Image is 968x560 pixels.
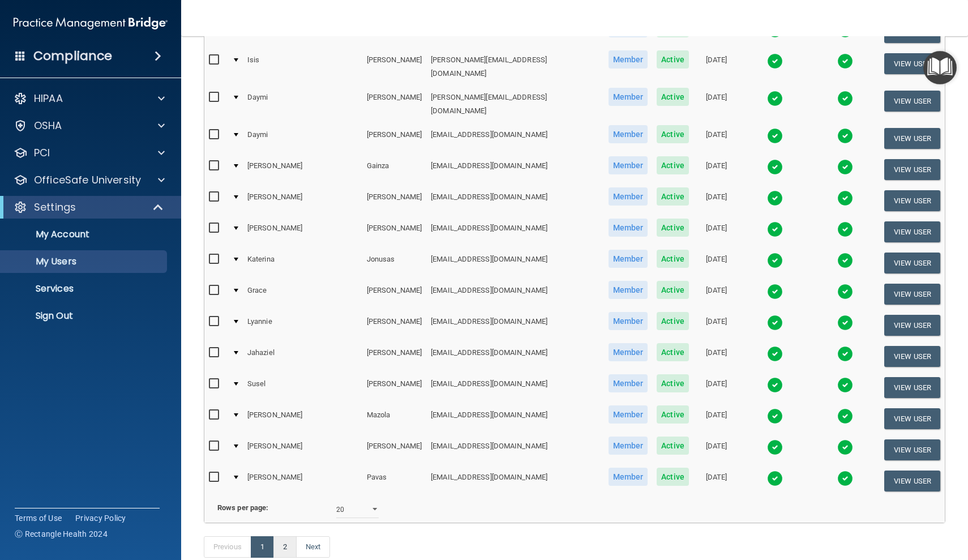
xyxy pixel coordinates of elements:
[657,250,689,268] span: Active
[837,377,853,393] img: tick.e7d51cea.svg
[14,173,165,187] a: OfficeSafe University
[657,88,689,106] span: Active
[426,372,603,403] td: [EMAIL_ADDRESS][DOMAIN_NAME]
[693,86,739,123] td: [DATE]
[767,471,783,486] img: tick.e7d51cea.svg
[426,434,603,465] td: [EMAIL_ADDRESS][DOMAIN_NAME]
[767,408,783,424] img: tick.e7d51cea.svg
[767,439,783,455] img: tick.e7d51cea.svg
[884,253,940,273] button: View User
[837,190,853,206] img: tick.e7d51cea.svg
[884,91,940,112] button: View User
[657,312,689,330] span: Active
[7,256,162,267] p: My Users
[426,154,603,185] td: [EMAIL_ADDRESS][DOMAIN_NAME]
[362,403,426,434] td: Mazola
[609,125,648,143] span: Member
[609,468,648,486] span: Member
[243,185,362,216] td: [PERSON_NAME]
[837,284,853,300] img: tick.e7d51cea.svg
[693,310,739,341] td: [DATE]
[609,343,648,361] span: Member
[7,229,162,240] p: My Account
[693,403,739,434] td: [DATE]
[767,221,783,237] img: tick.e7d51cea.svg
[243,465,362,496] td: [PERSON_NAME]
[426,216,603,247] td: [EMAIL_ADDRESS][DOMAIN_NAME]
[837,346,853,362] img: tick.e7d51cea.svg
[884,53,940,74] button: View User
[609,437,648,455] span: Member
[837,471,853,486] img: tick.e7d51cea.svg
[33,48,112,64] h4: Compliance
[34,119,62,132] p: OSHA
[767,53,783,69] img: tick.e7d51cea.svg
[884,128,940,149] button: View User
[362,279,426,310] td: [PERSON_NAME]
[426,86,603,123] td: [PERSON_NAME][EMAIL_ADDRESS][DOMAIN_NAME]
[426,279,603,310] td: [EMAIL_ADDRESS][DOMAIN_NAME]
[426,185,603,216] td: [EMAIL_ADDRESS][DOMAIN_NAME]
[837,315,853,331] img: tick.e7d51cea.svg
[7,310,162,322] p: Sign Out
[837,221,853,237] img: tick.e7d51cea.svg
[251,536,274,558] a: 1
[693,185,739,216] td: [DATE]
[243,123,362,154] td: Daymi
[609,219,648,237] span: Member
[14,146,165,160] a: PCI
[657,343,689,361] span: Active
[693,154,739,185] td: [DATE]
[837,53,853,69] img: tick.e7d51cea.svg
[75,512,126,524] a: Privacy Policy
[362,48,426,86] td: [PERSON_NAME]
[884,159,940,180] button: View User
[243,154,362,185] td: [PERSON_NAME]
[362,123,426,154] td: [PERSON_NAME]
[767,190,783,206] img: tick.e7d51cea.svg
[362,310,426,341] td: [PERSON_NAME]
[426,247,603,279] td: [EMAIL_ADDRESS][DOMAIN_NAME]
[243,247,362,279] td: Katerina
[772,480,954,525] iframe: Drift Widget Chat Controller
[657,125,689,143] span: Active
[362,86,426,123] td: [PERSON_NAME]
[693,434,739,465] td: [DATE]
[217,503,268,512] b: Rows per page:
[884,377,940,398] button: View User
[837,253,853,268] img: tick.e7d51cea.svg
[837,159,853,175] img: tick.e7d51cea.svg
[362,465,426,496] td: Pavas
[884,346,940,367] button: View User
[837,408,853,424] img: tick.e7d51cea.svg
[243,372,362,403] td: Susel
[693,372,739,403] td: [DATE]
[884,221,940,242] button: View User
[14,92,165,105] a: HIPAA
[884,315,940,336] button: View User
[693,48,739,86] td: [DATE]
[243,86,362,123] td: Daymi
[243,48,362,86] td: Isis
[15,528,108,540] span: Ⓒ Rectangle Health 2024
[15,512,62,524] a: Terms of Use
[609,50,648,69] span: Member
[362,247,426,279] td: Jonusas
[837,91,853,106] img: tick.e7d51cea.svg
[34,92,63,105] p: HIPAA
[609,281,648,299] span: Member
[767,346,783,362] img: tick.e7d51cea.svg
[362,185,426,216] td: [PERSON_NAME]
[243,310,362,341] td: Lyannie
[204,536,251,558] a: Previous
[884,284,940,305] button: View User
[426,48,603,86] td: [PERSON_NAME][EMAIL_ADDRESS][DOMAIN_NAME]
[693,279,739,310] td: [DATE]
[609,374,648,392] span: Member
[767,284,783,300] img: tick.e7d51cea.svg
[884,471,940,491] button: View User
[362,216,426,247] td: [PERSON_NAME]
[426,341,603,372] td: [EMAIL_ADDRESS][DOMAIN_NAME]
[767,315,783,331] img: tick.e7d51cea.svg
[657,437,689,455] span: Active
